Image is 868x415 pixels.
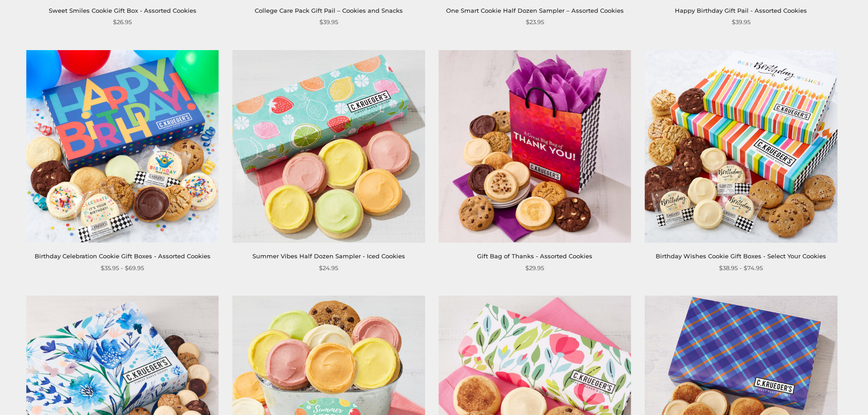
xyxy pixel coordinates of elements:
[101,263,144,273] span: $35.95 - $69.95
[252,252,405,260] a: Summer Vibes Half Dozen Sampler - Iced Cookies
[49,7,196,14] a: Sweet Smiles Cookie Gift Box - Assorted Cookies
[477,252,592,260] a: Gift Bag of Thanks - Assorted Cookies
[526,17,544,27] span: $23.95
[255,7,403,14] a: College Care Pack Gift Pail – Cookies and Snacks
[525,263,544,273] span: $29.95
[645,50,837,242] img: Birthday Wishes Cookie Gift Boxes - Select Your Cookies
[675,7,807,14] a: Happy Birthday Gift Pail - Assorted Cookies
[446,7,624,14] a: One Smart Cookie Half Dozen Sampler – Assorted Cookies
[732,17,750,27] span: $39.95
[656,252,826,260] a: Birthday Wishes Cookie Gift Boxes - Select Your Cookies
[439,50,631,242] img: Gift Bag of Thanks - Assorted Cookies
[719,263,763,273] span: $38.95 - $74.95
[113,17,132,27] span: $26.95
[35,252,211,260] a: Birthday Celebration Cookie Gift Boxes - Assorted Cookies
[26,50,219,242] img: Birthday Celebration Cookie Gift Boxes - Assorted Cookies
[319,17,338,27] span: $39.95
[232,50,425,242] img: Summer Vibes Half Dozen Sampler - Iced Cookies
[319,263,338,273] span: $24.95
